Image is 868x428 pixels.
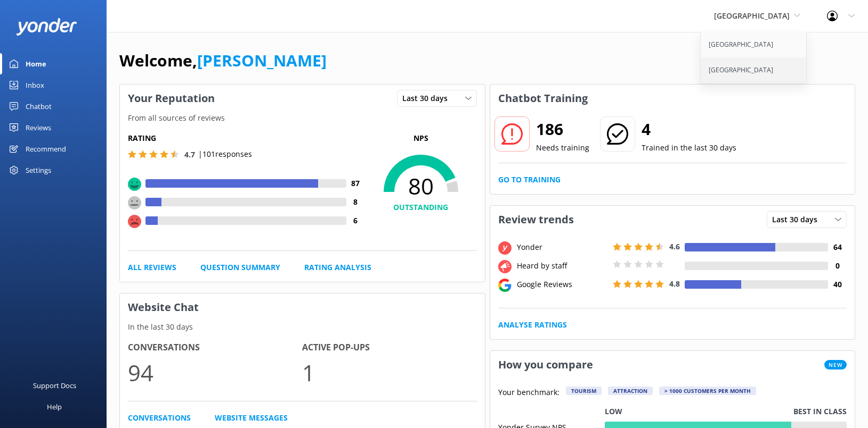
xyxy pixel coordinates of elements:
[514,279,610,290] div: Google Reviews
[828,241,847,253] h4: 64
[26,53,46,74] div: Home
[346,178,365,189] h4: 87
[26,117,51,138] div: Reviews
[490,85,596,112] h3: Chatbot Training
[198,148,252,160] p: | 101 responses
[33,375,76,396] div: Support Docs
[365,173,477,199] span: 80
[402,93,454,104] span: Last 30 days
[669,241,680,251] span: 4.6
[302,355,476,390] p: 1
[47,396,62,417] div: Help
[26,96,52,117] div: Chatbot
[514,241,610,253] div: Yonder
[26,160,51,181] div: Settings
[215,412,288,424] a: Website Messages
[128,262,176,273] a: All Reviews
[119,48,327,73] h1: Welcome,
[793,406,847,417] p: Best in class
[365,132,477,144] p: NPS
[304,262,371,273] a: Rating Analysis
[701,32,807,57] a: [GEOGRAPHIC_DATA]
[514,260,610,272] div: Heard by staff
[346,215,365,226] h4: 6
[346,196,365,208] h4: 8
[772,214,824,225] span: Last 30 days
[498,387,559,399] p: Your benchmark:
[498,174,561,186] a: Go to Training
[490,351,601,379] h3: How you compare
[536,142,589,154] p: Needs training
[828,260,847,272] h4: 0
[365,202,477,213] h4: OUTSTANDING
[120,321,485,333] p: In the last 30 days
[566,387,602,395] div: Tourism
[669,279,680,289] span: 4.8
[128,412,191,424] a: Conversations
[498,319,567,331] a: Analyse Ratings
[128,341,302,355] h4: Conversations
[701,57,807,83] a: [GEOGRAPHIC_DATA]
[714,11,790,21] span: [GEOGRAPHIC_DATA]
[197,49,327,71] a: [PERSON_NAME]
[120,85,223,112] h3: Your Reputation
[642,142,736,154] p: Trained in the last 30 days
[490,206,582,233] h3: Review trends
[120,112,485,124] p: From all sources of reviews
[605,406,622,417] p: Low
[302,341,476,355] h4: Active Pop-ups
[828,279,847,290] h4: 40
[659,387,756,395] div: > 1000 customers per month
[642,116,736,142] h2: 4
[128,132,365,144] h5: Rating
[200,262,280,273] a: Question Summary
[16,18,77,36] img: yonder-white-logo.png
[536,116,589,142] h2: 186
[128,355,302,390] p: 94
[824,360,847,370] span: New
[120,293,485,321] h3: Website Chat
[26,74,44,96] div: Inbox
[26,138,66,160] div: Recommend
[184,149,195,160] span: 4.7
[608,387,653,395] div: Attraction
